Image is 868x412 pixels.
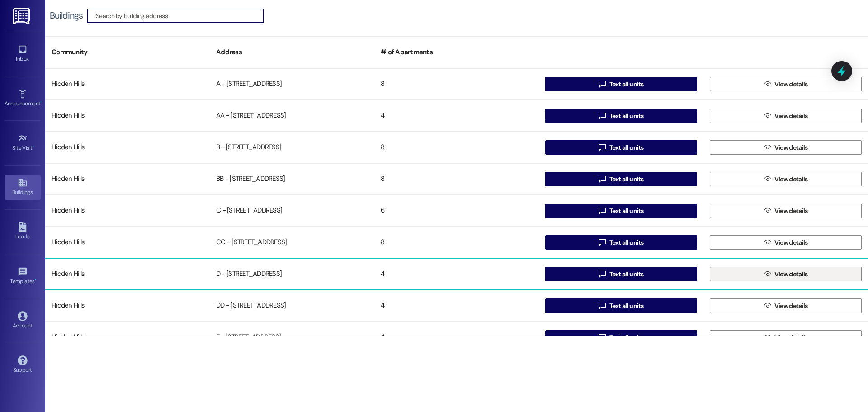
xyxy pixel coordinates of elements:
[210,297,374,315] div: DD - [STREET_ADDRESS]
[45,233,210,251] div: Hidden Hills
[210,265,374,283] div: D - [STREET_ADDRESS]
[764,239,771,246] i: 
[45,297,210,315] div: Hidden Hills
[774,238,808,247] span: View details
[545,235,697,250] button: Text all units
[599,239,605,246] i: 
[774,143,808,152] span: View details
[764,334,771,341] i: 
[710,267,862,281] button: View details
[374,328,539,346] div: 4
[599,302,605,309] i: 
[45,328,210,346] div: Hidden Hills
[45,170,210,188] div: Hidden Hills
[5,353,41,377] a: Support
[609,270,644,279] span: Text all units
[609,80,644,89] span: Text all units
[545,298,697,313] button: Text all units
[545,109,697,123] button: Text all units
[35,277,36,283] span: •
[210,138,374,156] div: B - [STREET_ADDRESS]
[599,207,605,214] i: 
[545,330,697,345] button: Text all units
[545,140,697,155] button: Text all units
[609,175,644,184] span: Text all units
[5,264,41,289] a: Templates •
[50,11,83,20] div: Buildings
[774,301,808,311] span: View details
[374,138,539,156] div: 8
[774,270,808,279] span: View details
[374,170,539,188] div: 8
[609,333,644,342] span: Text all units
[45,75,210,93] div: Hidden Hills
[710,77,862,91] button: View details
[374,107,539,125] div: 4
[774,111,808,121] span: View details
[374,233,539,251] div: 8
[33,143,34,150] span: •
[774,175,808,184] span: View details
[5,308,41,333] a: Account
[609,111,644,121] span: Text all units
[710,235,862,250] button: View details
[774,80,808,89] span: View details
[764,112,771,119] i: 
[609,301,644,311] span: Text all units
[710,172,862,186] button: View details
[374,75,539,93] div: 8
[96,9,263,22] input: Search by building address
[374,297,539,315] div: 4
[210,41,374,63] div: Address
[374,41,539,63] div: # of Apartments
[599,270,605,278] i: 
[5,175,41,199] a: Buildings
[210,75,374,93] div: A - [STREET_ADDRESS]
[609,238,644,247] span: Text all units
[599,144,605,151] i: 
[609,143,644,152] span: Text all units
[210,233,374,251] div: CC - [STREET_ADDRESS]
[609,206,644,216] span: Text all units
[545,77,697,91] button: Text all units
[210,202,374,220] div: C - [STREET_ADDRESS]
[45,265,210,283] div: Hidden Hills
[45,107,210,125] div: Hidden Hills
[710,330,862,345] button: View details
[210,328,374,346] div: E - [STREET_ADDRESS]
[774,206,808,216] span: View details
[764,81,771,88] i: 
[599,334,605,341] i: 
[45,138,210,156] div: Hidden Hills
[599,112,605,119] i: 
[545,267,697,281] button: Text all units
[764,302,771,309] i: 
[210,170,374,188] div: BB - [STREET_ADDRESS]
[764,175,771,183] i: 
[545,204,697,218] button: Text all units
[45,41,210,63] div: Community
[5,219,41,244] a: Leads
[710,109,862,123] button: View details
[45,202,210,220] div: Hidden Hills
[764,207,771,214] i: 
[599,81,605,88] i: 
[5,131,41,155] a: Site Visit •
[13,8,32,24] img: ResiDesk Logo
[374,265,539,283] div: 4
[40,99,42,105] span: •
[710,204,862,218] button: View details
[545,172,697,186] button: Text all units
[5,42,41,66] a: Inbox
[374,202,539,220] div: 6
[774,333,808,342] span: View details
[764,270,771,278] i: 
[764,144,771,151] i: 
[599,175,605,183] i: 
[710,140,862,155] button: View details
[710,298,862,313] button: View details
[210,107,374,125] div: AA - [STREET_ADDRESS]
